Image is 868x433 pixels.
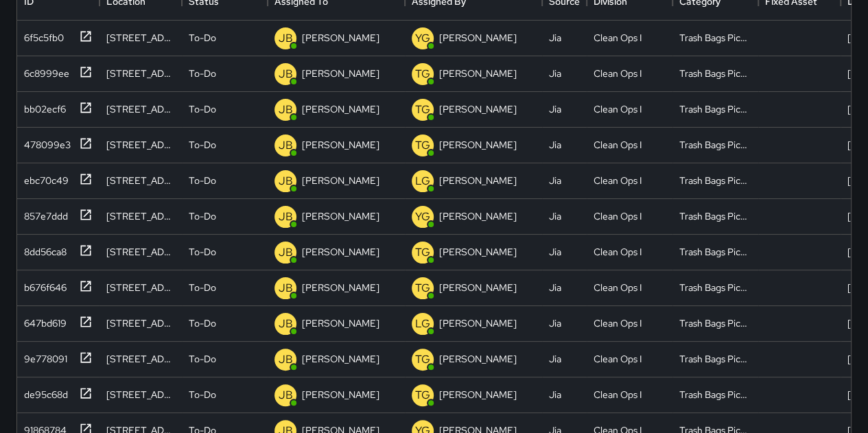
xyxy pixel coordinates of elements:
[19,311,67,330] div: 647bd619
[189,316,216,330] p: To-Do
[415,280,430,296] p: TG
[302,209,379,223] p: [PERSON_NAME]
[189,281,216,294] p: To-Do
[279,316,293,332] p: JB
[549,31,561,45] div: Jia
[439,316,517,330] p: [PERSON_NAME]
[594,316,642,330] div: Clean Ops I
[279,137,293,154] p: JB
[594,31,642,45] div: Clean Ops I
[415,173,430,189] p: LG
[19,97,66,116] div: bb02ecf6
[189,388,216,401] p: To-Do
[679,245,751,259] div: Trash Bags Pickup
[679,316,751,330] div: Trash Bags Pickup
[594,138,642,152] div: Clean Ops I
[415,351,430,368] p: TG
[302,316,379,330] p: [PERSON_NAME]
[549,102,561,116] div: Jia
[279,209,293,225] p: JB
[439,245,517,259] p: [PERSON_NAME]
[302,67,379,80] p: [PERSON_NAME]
[279,387,293,403] p: JB
[106,102,175,116] div: 301 Eddy Street
[106,352,175,366] div: 298 Mcallister Street
[415,30,430,47] p: YG
[19,61,69,80] div: 6c8999ee
[679,102,751,116] div: Trash Bags Pickup
[415,66,430,82] p: TG
[189,245,216,259] p: To-Do
[439,388,517,401] p: [PERSON_NAME]
[189,209,216,223] p: To-Do
[279,30,293,47] p: JB
[415,387,430,403] p: TG
[302,174,379,187] p: [PERSON_NAME]
[679,31,751,45] div: Trash Bags Pickup
[106,209,175,223] div: 407 Ellis Street
[189,138,216,152] p: To-Do
[679,138,751,152] div: Trash Bags Pickup
[549,281,561,294] div: Jia
[302,138,379,152] p: [PERSON_NAME]
[19,168,69,187] div: ebc70c49
[19,347,67,366] div: 9e778091
[302,388,379,401] p: [PERSON_NAME]
[279,244,293,261] p: JB
[106,388,175,401] div: 298 Mcallister Street
[439,209,517,223] p: [PERSON_NAME]
[106,316,175,330] div: 111 Jones Street
[439,102,517,116] p: [PERSON_NAME]
[594,281,642,294] div: Clean Ops I
[679,209,751,223] div: Trash Bags Pickup
[549,316,561,330] div: Jia
[439,31,517,45] p: [PERSON_NAME]
[106,67,175,80] div: 308 Eddy Street
[594,67,642,80] div: Clean Ops I
[302,31,379,45] p: [PERSON_NAME]
[415,209,430,225] p: YG
[279,351,293,368] p: JB
[19,382,68,401] div: de95c68d
[439,352,517,366] p: [PERSON_NAME]
[106,281,175,294] div: 60 Leavenworth Street
[549,138,561,152] div: Jia
[679,67,751,80] div: Trash Bags Pickup
[189,102,216,116] p: To-Do
[19,239,67,259] div: 8dd56ca8
[189,174,216,187] p: To-Do
[439,281,517,294] p: [PERSON_NAME]
[594,388,642,401] div: Clean Ops I
[106,31,175,45] div: 399 Eddy Street
[279,102,293,118] p: JB
[594,209,642,223] div: Clean Ops I
[279,173,293,189] p: JB
[189,352,216,366] p: To-Do
[549,174,561,187] div: Jia
[549,245,561,259] div: Jia
[679,352,751,366] div: Trash Bags Pickup
[189,31,216,45] p: To-Do
[19,204,68,223] div: 857e7ddd
[549,352,561,366] div: Jia
[189,67,216,80] p: To-Do
[302,352,379,366] p: [PERSON_NAME]
[302,281,379,294] p: [PERSON_NAME]
[549,209,561,223] div: Jia
[106,174,175,187] div: 201 Jones Street
[106,245,175,259] div: 60 Leavenworth Street
[439,174,517,187] p: [PERSON_NAME]
[415,244,430,261] p: TG
[302,245,379,259] p: [PERSON_NAME]
[549,388,561,401] div: Jia
[594,102,642,116] div: Clean Ops I
[106,138,175,152] div: 299 Eddy Street
[679,388,751,401] div: Trash Bags Pickup
[679,174,751,187] div: Trash Bags Pickup
[279,280,293,296] p: JB
[279,66,293,82] p: JB
[594,245,642,259] div: Clean Ops I
[679,281,751,294] div: Trash Bags Pickup
[439,138,517,152] p: [PERSON_NAME]
[415,137,430,154] p: TG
